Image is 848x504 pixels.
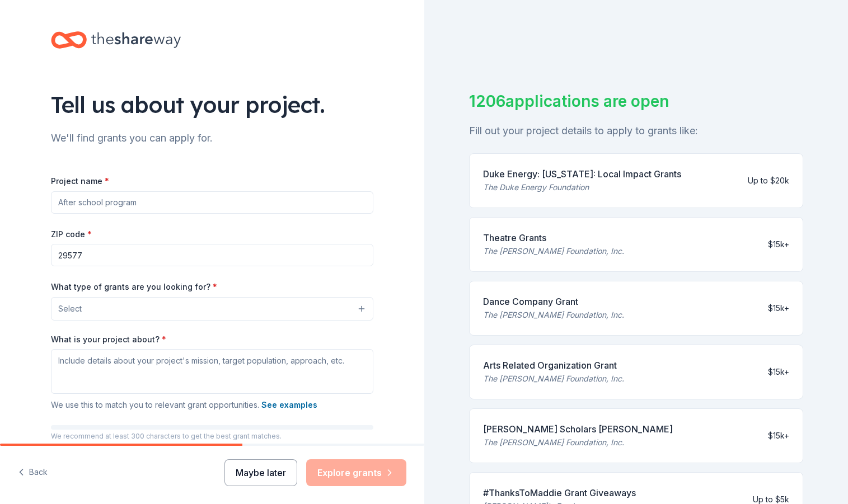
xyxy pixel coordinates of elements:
div: Arts Related Organization Grant [483,359,624,372]
div: $15k+ [768,238,789,251]
button: Maybe later [224,459,297,486]
label: Project name [51,176,109,187]
div: The [PERSON_NAME] Foundation, Inc. [483,244,624,258]
div: Theatre Grants [483,231,624,244]
div: The Duke Energy Foundation [483,181,681,194]
div: Dance Company Grant [483,295,624,308]
button: Back [18,461,48,484]
div: Duke Energy: [US_STATE]: Local Impact Grants [483,167,681,181]
div: #ThanksToMaddie Grant Giveaways [483,486,636,500]
input: 12345 (U.S. only) [51,244,373,266]
label: What type of grants are you looking for? [51,281,217,293]
div: Tell us about your project. [51,89,373,120]
div: Fill out your project details to apply to grants like: [469,122,804,140]
div: Up to $20k [748,174,789,187]
div: $15k+ [768,302,789,315]
div: The [PERSON_NAME] Foundation, Inc. [483,308,624,322]
div: $15k+ [768,365,789,379]
div: [PERSON_NAME] Scholars [PERSON_NAME] [483,422,673,436]
button: See examples [261,398,317,412]
div: $15k+ [768,429,789,442]
div: 1206 applications are open [469,90,804,113]
button: Select [51,297,373,321]
div: We'll find grants you can apply for. [51,129,373,147]
label: What is your project about? [51,334,166,345]
div: The [PERSON_NAME] Foundation, Inc. [483,372,624,385]
span: Select [58,302,82,315]
span: We use this to match you to relevant grant opportunities. [51,400,317,409]
input: After school program [51,191,373,214]
div: The [PERSON_NAME] Foundation, Inc. [483,436,673,449]
p: We recommend at least 300 characters to get the best grant matches. [51,432,373,441]
label: ZIP code [51,229,92,240]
